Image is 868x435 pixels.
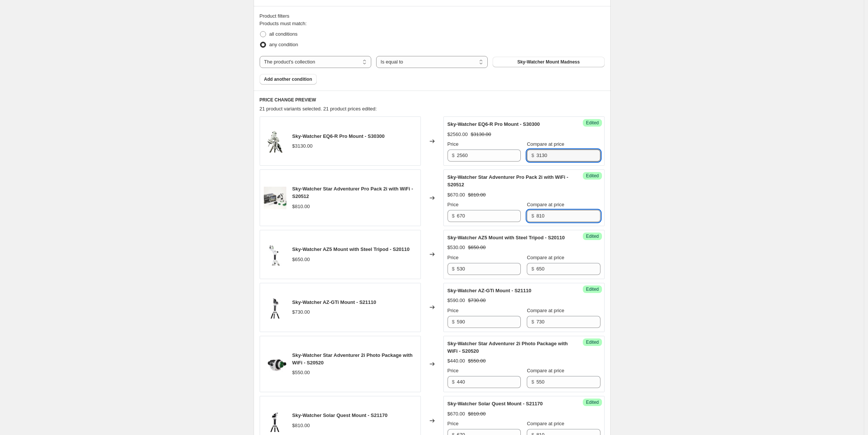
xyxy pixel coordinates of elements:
[264,353,286,375] img: sky-watcher-mount-sky-watcher-star-adventurer-2i-photo-package-with-wifi-s20520-16242666274896_80...
[527,202,564,207] span: Compare at price
[448,121,540,127] span: Sky-Watcher EQ6-R Pro Mount - S30300
[452,213,455,219] span: $
[260,12,605,20] div: Product filters
[260,74,317,85] button: Add another condition
[527,308,564,313] span: Compare at price
[448,421,459,426] span: Price
[448,288,531,293] span: Sky-Watcher AZ-GTi Mount - S21110
[269,42,298,47] span: any condition
[260,106,377,112] span: 21 product variants selected. 21 product prices edited:
[448,245,465,250] span: $530.00
[292,352,413,366] span: Sky-Watcher Star Adventurer 2i Photo Package with WiFi - S20520
[292,133,385,139] span: Sky-Watcher EQ6-R Pro Mount - S30300
[264,187,286,209] img: sky-watcher-mount-sky-watcher-star-adventurer-pro-pack-2i-with-wifi-s20512-15959817650256_80x.jpg
[448,341,568,354] span: Sky-Watcher Star Adventurer 2i Photo Package with WiFi - S20520
[292,423,310,428] span: $810.00
[260,21,307,26] span: Products must match:
[448,411,465,417] span: $670.00
[527,421,564,426] span: Compare at price
[586,173,599,179] span: Edited
[586,120,599,126] span: Edited
[292,309,310,315] span: $730.00
[448,368,459,373] span: Price
[448,192,465,198] span: $670.00
[448,131,468,137] span: $2560.00
[264,409,286,432] img: sky-watcher-mount-sky-watcher-solar-quest-mount-s21170-16243445661776_80x.jpg
[260,97,605,103] h6: PRICE CHANGE PREVIEW
[531,379,534,385] span: $
[471,131,491,137] span: $3130.00
[531,213,534,219] span: $
[264,296,286,319] img: sky-watcher-mount-sky-watcher-az-gti-mount-s21110-16238119354448_80x.jpg
[448,308,459,313] span: Price
[531,153,534,158] span: $
[448,141,459,147] span: Price
[292,186,413,199] span: Sky-Watcher Star Adventurer Pro Pack 2i with WiFi - S20512
[493,57,604,67] button: Sky-Watcher Mount Madness
[527,255,564,260] span: Compare at price
[292,143,313,149] span: $3130.00
[531,319,534,325] span: $
[292,370,310,375] span: $550.00
[292,299,376,305] span: Sky-Watcher AZ-GTi Mount - S21110
[586,286,599,292] span: Edited
[452,266,455,272] span: $
[517,59,580,65] span: Sky-Watcher Mount Madness
[448,202,459,207] span: Price
[468,298,486,303] span: $730.00
[468,411,486,417] span: $810.00
[264,76,312,82] span: Add another condition
[292,204,310,209] span: $810.00
[586,399,599,405] span: Edited
[586,339,599,345] span: Edited
[452,319,455,325] span: $
[292,246,410,252] span: Sky-Watcher AZ5 Mount with Steel Tripod - S20110
[448,401,543,406] span: Sky-Watcher Solar Quest Mount - S21170
[264,130,286,153] img: sky-watcher-mount-sky-watcher-eq6-r-pro-mount-s30300-15682977857616_80x.jpg
[292,257,310,262] span: $650.00
[448,255,459,260] span: Price
[448,298,465,303] span: $590.00
[527,141,564,147] span: Compare at price
[452,379,455,385] span: $
[527,368,564,373] span: Compare at price
[468,192,486,198] span: $810.00
[468,358,486,364] span: $550.00
[448,235,565,240] span: Sky-Watcher AZ5 Mount with Steel Tripod - S20110
[531,266,534,272] span: $
[292,412,388,418] span: Sky-Watcher Solar Quest Mount - S21170
[468,245,486,250] span: $650.00
[264,243,286,266] img: sky-watcher-mount-sky-watcher-az5-mount-with-steel-tripod-s20110-16190621614160_80x.jpg
[448,358,465,364] span: $440.00
[269,31,298,37] span: all conditions
[448,174,569,187] span: Sky-Watcher Star Adventurer Pro Pack 2i with WiFi - S20512
[586,233,599,239] span: Edited
[452,153,455,158] span: $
